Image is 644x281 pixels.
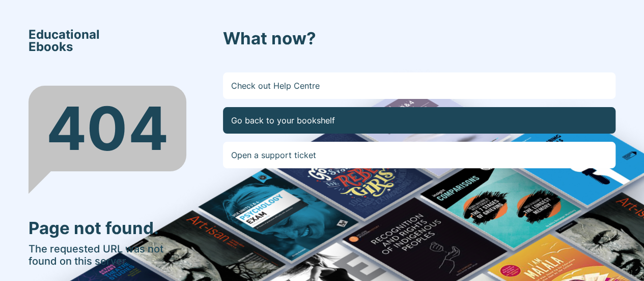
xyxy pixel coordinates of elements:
h5: The requested URL was not found on this server [29,243,186,267]
h3: What now? [223,29,615,49]
a: Open a support ticket [223,142,615,168]
span: Educational Ebooks [29,29,100,53]
a: Check out Help Centre [223,72,615,99]
div: 404 [29,86,186,171]
a: Go back to your bookshelf [223,107,615,134]
h3: Page not found. [29,218,186,239]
